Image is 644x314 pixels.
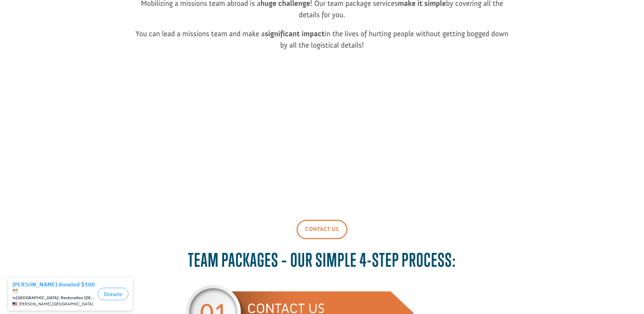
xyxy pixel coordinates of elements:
img: emoji confettiBall [12,14,18,20]
strong: [GEOGRAPHIC_DATA]: Restoration [DEMOGRAPHIC_DATA] [16,21,130,26]
span: Team Packages – Our simple 4-step process: [188,249,456,271]
strong: significant impact [265,29,325,38]
div: to [12,21,95,26]
div: [PERSON_NAME] donated $100 [12,7,95,21]
span: [PERSON_NAME] , [GEOGRAPHIC_DATA] [19,28,93,32]
iframe: Teams Video: Lead a Team [190,61,454,210]
button: Donate [98,14,128,26]
a: Contact Us [297,220,347,239]
img: US.png [12,28,17,32]
span: You can lead a missions team and make a in the lives of hurting people without getting bogged dow... [136,29,509,50]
